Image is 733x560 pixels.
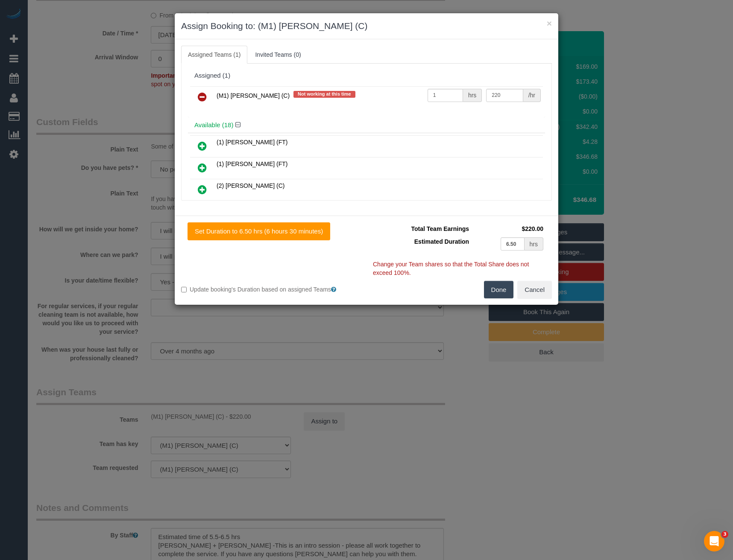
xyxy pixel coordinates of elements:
td: Total Team Earnings [373,222,471,235]
span: Not working at this time [293,91,355,98]
div: /hr [523,89,541,102]
button: × [547,19,552,28]
a: Assigned Teams (1) [181,46,247,64]
td: $220.00 [471,222,545,235]
h3: Assign Booking to: (M1) [PERSON_NAME] (C) [181,20,552,32]
h4: Available (18) [194,122,539,129]
input: Update booking's Duration based on assigned Teams [181,287,187,292]
span: (1) [PERSON_NAME] (FT) [217,160,287,167]
a: Invited Teams (0) [248,46,308,64]
button: Set Duration to 6.50 hrs (6 hours 30 minutes) [188,222,330,240]
span: 3 [721,531,728,538]
label: Update booking's Duration based on assigned Teams [181,285,360,294]
button: Cancel [517,281,552,299]
span: (1) [PERSON_NAME] (FT) [217,139,287,146]
span: (2) [PERSON_NAME] (C) [217,182,284,189]
button: Done [484,281,514,299]
span: Estimated Duration [414,238,469,245]
div: hrs [463,89,482,102]
div: Assigned (1) [194,72,539,79]
iframe: Intercom live chat [704,531,724,551]
span: (M1) [PERSON_NAME] (C) [217,92,290,99]
div: hrs [525,237,543,251]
